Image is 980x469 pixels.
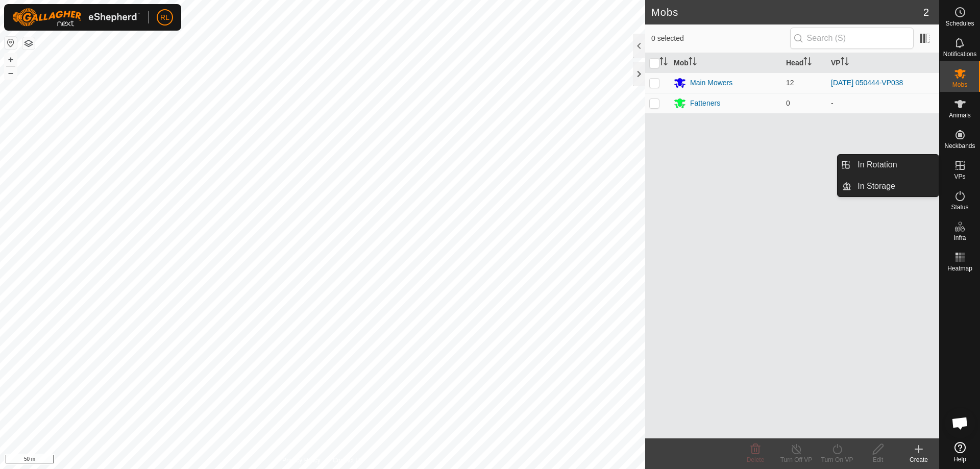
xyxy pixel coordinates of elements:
div: Turn On VP [817,455,857,464]
a: Privacy Policy [282,456,321,465]
span: Animals [949,112,971,118]
img: Gallagher Logo [12,8,140,27]
p-sorticon: Activate to sort [803,59,812,67]
span: Schedules [945,20,974,27]
span: Neckbands [944,143,975,149]
div: Turn Off VP [776,455,817,464]
button: Reset Map [5,37,17,49]
a: Help [940,438,980,466]
span: Infra [953,235,966,241]
span: Help [953,456,966,462]
p-sorticon: Activate to sort [689,59,697,67]
div: Fatteners [690,98,720,109]
div: Edit [857,455,898,464]
p-sorticon: Activate to sort [659,59,668,67]
span: RL [160,12,169,23]
th: Mob [670,53,782,73]
span: In Rotation [857,159,897,171]
th: Head [782,53,827,73]
a: [DATE] 050444-VP038 [831,79,903,87]
span: 2 [923,5,929,20]
li: In Storage [838,176,939,196]
li: In Rotation [838,155,939,175]
span: Mobs [952,82,967,88]
div: Open chat [945,408,975,438]
span: 12 [786,79,794,87]
button: Map Layers [22,37,35,50]
span: 0 selected [651,33,790,44]
a: In Storage [851,176,939,196]
span: Status [951,204,968,210]
span: Notifications [943,51,976,57]
span: VPs [954,174,965,180]
p-sorticon: Activate to sort [841,59,849,67]
span: Delete [747,456,765,463]
button: – [5,67,17,79]
div: Main Mowers [690,78,732,88]
span: 0 [786,99,790,107]
a: In Rotation [851,155,939,175]
a: Contact Us [333,456,363,465]
h2: Mobs [651,6,923,18]
span: In Storage [857,180,895,192]
button: + [5,54,17,66]
th: VP [827,53,939,73]
td: - [827,93,939,113]
span: Heatmap [947,265,972,271]
input: Search (S) [790,28,914,49]
div: Create [898,455,939,464]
